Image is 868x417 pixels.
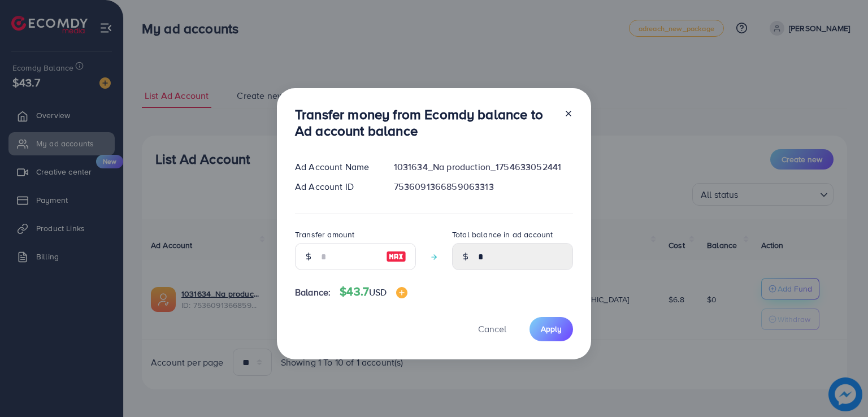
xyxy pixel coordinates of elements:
[286,160,385,173] div: Ad Account Name
[369,286,387,298] span: USD
[478,323,506,335] span: Cancel
[464,317,520,341] button: Cancel
[385,180,582,193] div: 7536091366859063313
[295,229,354,240] label: Transfer amount
[530,317,573,341] button: Apply
[386,250,406,263] img: image
[385,160,582,173] div: 1031634_Na production_1754633052441
[396,287,407,298] img: image
[340,285,407,299] h4: $43.7
[286,180,385,193] div: Ad Account ID
[541,323,562,335] span: Apply
[295,286,331,299] span: Balance:
[295,106,555,139] h3: Transfer money from Ecomdy balance to Ad account balance
[452,229,553,240] label: Total balance in ad account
